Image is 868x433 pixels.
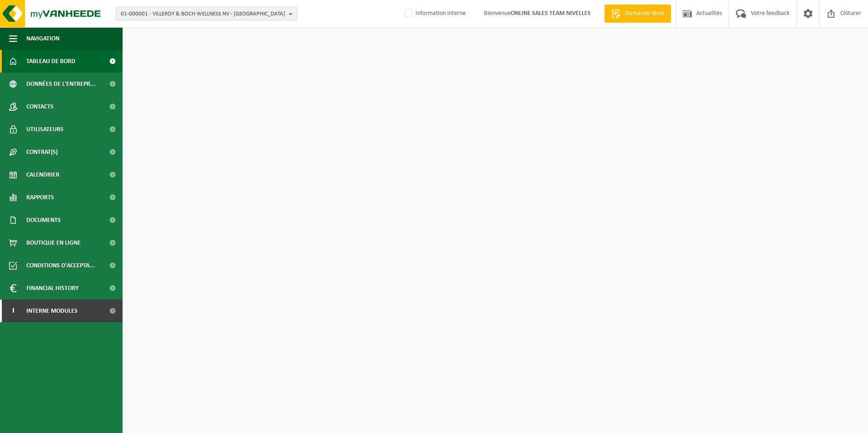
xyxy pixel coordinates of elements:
[403,7,466,20] label: Information interne
[604,5,671,23] a: Demande devis
[26,254,95,277] span: Conditions d'accepta...
[26,277,79,300] span: Financial History
[26,231,81,254] span: Boutique en ligne
[26,95,54,118] span: Contacts
[26,209,61,231] span: Documents
[26,186,54,209] span: Rapports
[116,7,297,20] button: 01-000001 - VILLEROY & BOCH WELLNESS NV - [GEOGRAPHIC_DATA]
[26,118,64,141] span: Utilisateurs
[26,141,58,163] span: Contrat(s)
[9,300,17,322] span: I
[623,9,666,18] span: Demande devis
[26,73,96,95] span: Données de l'entrepr...
[121,7,285,21] span: 01-000001 - VILLEROY & BOCH WELLNESS NV - [GEOGRAPHIC_DATA]
[26,50,75,73] span: Tableau de bord
[26,300,78,322] span: Interne modules
[26,27,59,50] span: Navigation
[511,10,591,17] strong: ONLINE SALES TEAM NIVELLES
[26,163,59,186] span: Calendrier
